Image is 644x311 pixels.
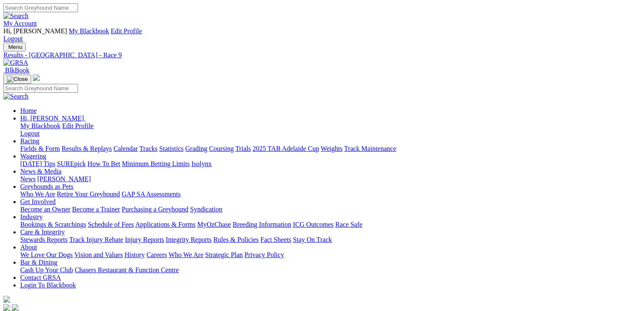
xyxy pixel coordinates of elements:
a: Schedule of Fees [88,221,134,228]
a: Tracks [140,145,158,152]
a: Get Involved [20,198,56,205]
button: Toggle navigation [3,43,26,51]
div: Care & Integrity [20,236,634,244]
a: Statistics [159,145,184,152]
div: Racing [20,145,634,153]
a: Injury Reports [125,236,164,243]
img: Search [3,93,29,100]
a: BlkBook [3,67,30,74]
a: Vision and Values [74,251,123,258]
a: How To Bet [88,160,121,167]
a: SUREpick [57,160,86,167]
a: Calendar [113,145,138,152]
a: News & Media [20,168,62,175]
div: My Account [3,27,634,43]
a: About [20,244,37,251]
a: Care & Integrity [20,228,65,236]
a: Stewards Reports [20,236,67,243]
span: Menu [8,44,22,50]
a: Wagering [20,153,46,160]
a: 2025 TAB Adelaide Cup [252,145,319,152]
span: BlkBook [5,67,30,74]
img: facebook.svg [3,304,10,311]
button: Toggle navigation [3,75,31,84]
a: Become an Owner [20,206,70,213]
a: Racing [20,137,39,145]
a: ICG Outcomes [293,221,333,228]
a: Breeding Information [233,221,291,228]
img: logo-grsa-white.png [3,296,10,303]
a: Minimum Betting Limits [122,160,190,167]
img: Close [7,76,28,83]
a: Retire Your Greyhound [57,190,120,198]
a: Syndication [190,206,222,213]
a: Strategic Plan [205,251,243,258]
a: Purchasing a Greyhound [122,206,188,213]
a: My Blackbook [69,27,109,35]
a: Cash Up Your Club [20,266,73,273]
a: Stay On Track [293,236,332,243]
input: Search [3,84,78,93]
div: News & Media [20,175,634,183]
a: Fields & Form [20,145,60,152]
div: Greyhounds as Pets [20,190,634,198]
a: News [20,175,35,182]
a: Login To Blackbook [20,282,76,289]
div: Industry [20,221,634,228]
div: About [20,251,634,259]
a: Chasers Restaurant & Function Centre [75,266,179,273]
a: Results - [GEOGRAPHIC_DATA] - Race 9 [3,51,634,59]
a: Track Maintenance [344,145,396,152]
a: Greyhounds as Pets [20,183,73,190]
a: Fact Sheets [260,236,291,243]
a: Industry [20,213,43,220]
a: GAP SA Assessments [122,190,181,198]
a: Race Safe [335,221,362,228]
a: Bookings & Scratchings [20,221,86,228]
a: MyOzChase [197,221,231,228]
a: [DATE] Tips [20,160,55,167]
a: Results & Replays [62,145,112,152]
a: Bar & Dining [20,259,57,266]
span: Hi, [PERSON_NAME] [3,27,67,35]
a: Who We Are [169,251,204,258]
a: Track Injury Rebate [69,236,123,243]
a: We Love Our Dogs [20,251,72,258]
a: Applications & Forms [135,221,196,228]
a: My Blackbook [20,122,61,129]
a: Rules & Policies [213,236,259,243]
a: Become a Trainer [72,206,120,213]
a: [PERSON_NAME] [37,175,91,182]
img: GRSA [3,59,28,67]
img: logo-grsa-white.png [33,74,40,81]
img: Search [3,12,29,20]
a: Grading [185,145,207,152]
a: My Account [3,20,37,27]
a: Coursing [209,145,234,152]
a: Hi, [PERSON_NAME] [20,115,86,122]
a: Edit Profile [111,27,142,35]
a: Privacy Policy [244,251,284,258]
div: Wagering [20,160,634,168]
a: Logout [20,130,40,137]
a: Home [20,107,37,114]
div: Hi, [PERSON_NAME] [20,122,634,137]
a: Integrity Reports [166,236,212,243]
div: Bar & Dining [20,266,634,274]
a: Isolynx [191,160,212,167]
input: Search [3,3,78,12]
a: Careers [146,251,167,258]
img: twitter.svg [12,304,19,311]
a: Trials [235,145,251,152]
div: Get Involved [20,206,634,213]
a: Who We Are [20,190,55,198]
a: Weights [321,145,343,152]
a: Edit Profile [62,122,94,129]
a: Contact GRSA [20,274,61,281]
a: Logout [3,35,23,42]
span: Hi, [PERSON_NAME] [20,115,84,122]
a: History [124,251,145,258]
